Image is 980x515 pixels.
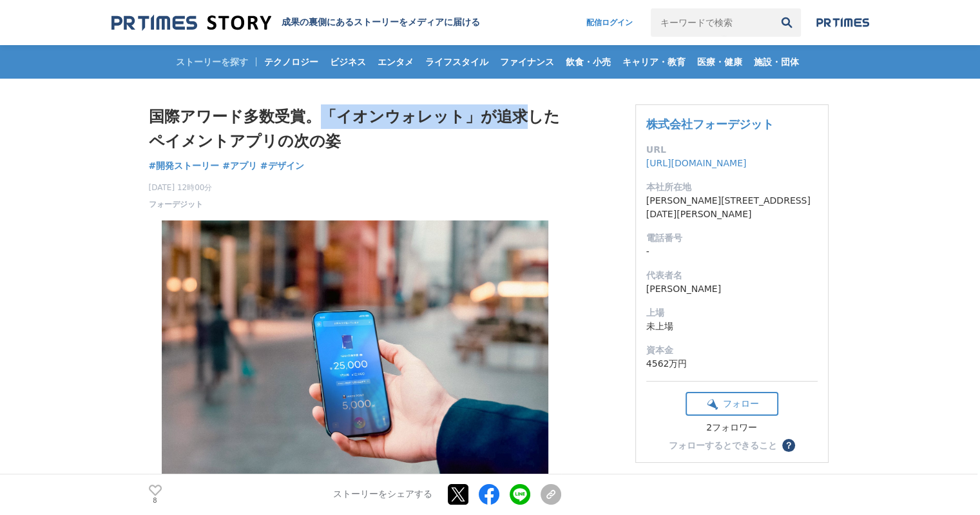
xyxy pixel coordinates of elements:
a: 株式会社フォーデジット [646,117,774,131]
a: キャリア・教育 [617,45,691,79]
a: #開発ストーリー [149,159,220,173]
span: ？ [784,441,793,450]
dt: 本社所在地 [646,180,818,194]
a: #デザイン [260,159,304,173]
span: [DATE] 12時00分 [149,182,213,193]
dd: 未上場 [646,320,818,333]
span: 医療・健康 [692,56,747,68]
h1: 国際アワード多数受賞。「イオンウォレット」が追求したペイメントアプリの次の姿 [149,104,561,154]
span: テクノロジー [259,56,323,68]
button: フォロー [686,392,778,416]
a: 施設・団体 [749,45,804,79]
a: 配信ログイン [573,8,646,37]
h2: 成果の裏側にあるストーリーをメディアに届ける [282,17,480,28]
img: 成果の裏側にあるストーリーをメディアに届ける [111,14,271,32]
a: 飲食・小売 [561,45,616,79]
p: 8 [149,498,162,504]
img: prtimes [816,17,869,28]
a: [URL][DOMAIN_NAME] [646,158,747,168]
a: 成果の裏側にあるストーリーをメディアに届ける 成果の裏側にあるストーリーをメディアに届ける [111,14,480,32]
input: キーワードで検索 [651,8,773,37]
span: #アプリ [222,160,257,171]
span: #デザイン [260,160,304,171]
dt: 上場 [646,306,818,320]
dd: [PERSON_NAME][STREET_ADDRESS][DATE][PERSON_NAME] [646,194,818,221]
img: thumbnail_8e521200-8f66-11ef-a864-3fa6a8b93644.png [162,220,548,510]
span: ライフスタイル [420,56,494,68]
dd: 4562万円 [646,357,818,371]
dt: 電話番号 [646,231,818,245]
span: ビジネス [325,56,371,68]
a: ファイナンス [495,45,559,79]
span: 飲食・小売 [561,56,616,68]
a: #アプリ [222,159,257,173]
dd: - [646,245,818,258]
a: エンタメ [372,45,419,79]
div: フォローするとできること [669,441,777,450]
span: ファイナンス [495,56,559,68]
a: フォーデジット [149,199,203,210]
span: 施設・団体 [749,56,804,68]
a: ビジネス [325,45,371,79]
a: 医療・健康 [692,45,747,79]
span: キャリア・教育 [617,56,691,68]
dd: [PERSON_NAME] [646,282,818,296]
a: テクノロジー [259,45,323,79]
button: ？ [782,439,795,452]
dt: URL [646,143,818,157]
p: ストーリーをシェアする [333,489,432,501]
span: エンタメ [372,56,419,68]
dt: 資本金 [646,344,818,357]
dt: 代表者名 [646,269,818,282]
button: 検索 [773,8,801,37]
a: ライフスタイル [420,45,494,79]
span: #開発ストーリー [149,160,220,171]
div: 2フォロワー [686,422,778,434]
